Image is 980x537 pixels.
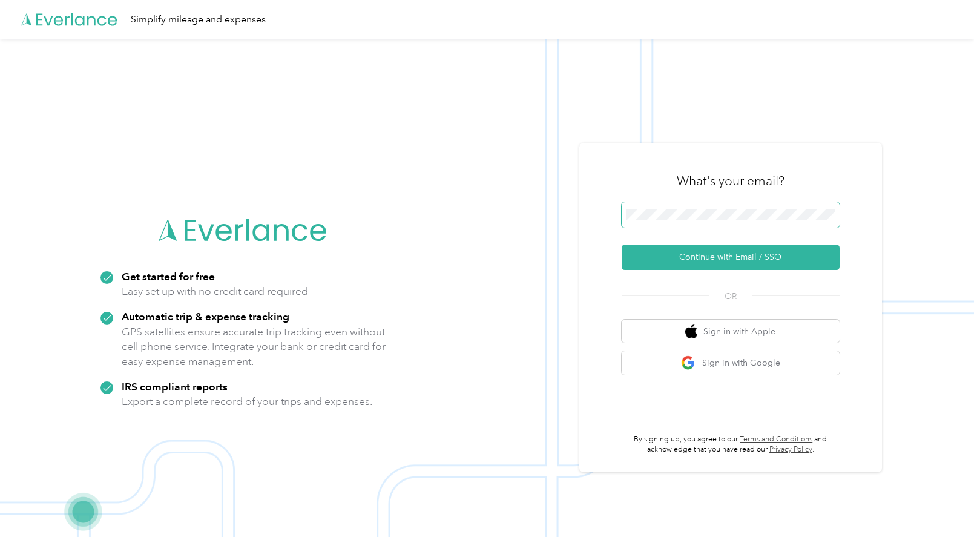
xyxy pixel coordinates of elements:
[622,351,840,375] button: google logoSign in with Google
[131,12,266,27] div: Simplify mileage and expenses
[622,434,840,455] p: By signing up, you agree to our and acknowledge that you have read our .
[685,324,697,339] img: apple logo
[622,245,840,270] button: Continue with Email / SSO
[122,325,386,369] p: GPS satellites ensure accurate trip tracking even without cell phone service. Integrate your bank...
[677,173,784,189] h3: What's your email?
[681,355,696,371] img: google logo
[122,310,289,323] strong: Automatic trip & expense tracking
[122,284,308,299] p: Easy set up with no credit card required
[769,445,812,454] a: Privacy Policy
[740,435,812,444] a: Terms and Conditions
[122,394,372,409] p: Export a complete record of your trips and expenses.
[122,270,215,283] strong: Get started for free
[122,380,228,393] strong: IRS compliant reports
[622,320,840,343] button: apple logoSign in with Apple
[709,290,752,303] span: OR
